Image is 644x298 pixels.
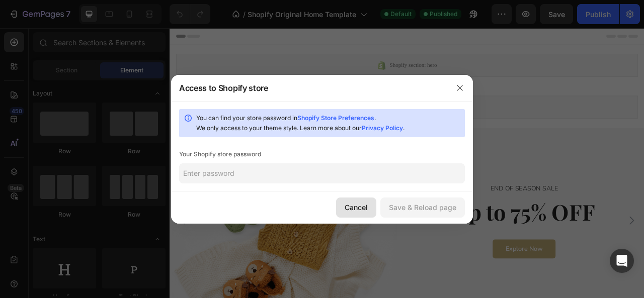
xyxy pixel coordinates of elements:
[580,237,596,253] button: Carousel Next Arrow
[297,114,374,122] a: Shopify Store Preferences
[380,197,465,218] button: Save & Reload page
[341,197,560,212] p: END OF SEASON SALE
[8,237,24,253] button: Carousel Back Arrow
[196,113,461,133] div: You can find your store password in . We only access to your theme style. Learn more about our .
[389,202,456,213] div: Save & Reload page
[610,249,634,273] div: Open Intercom Messenger
[345,202,368,213] div: Cancel
[270,94,350,107] span: Shopify section: product-list
[427,275,474,287] p: Explore Now
[179,163,465,183] input: Enter password
[336,197,376,218] button: Cancel
[179,149,465,159] div: Your Shopify store password
[362,124,403,132] a: Privacy Policy
[179,82,268,94] div: Access to Shopify store
[280,41,340,53] span: Shopify section: hero
[361,215,541,252] strong: Up to 75% OFF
